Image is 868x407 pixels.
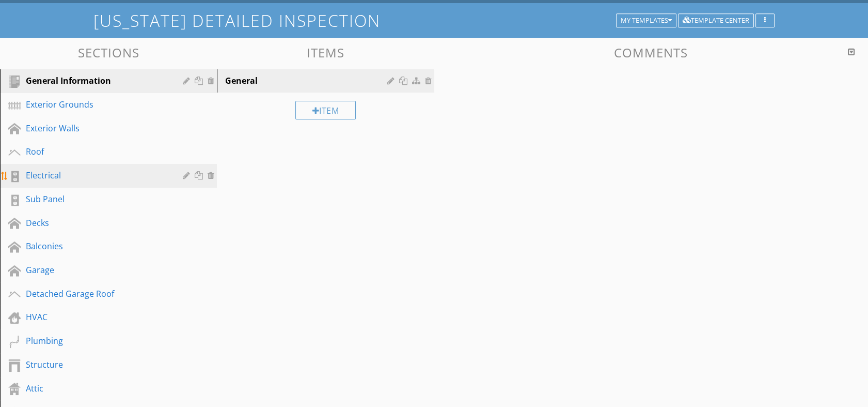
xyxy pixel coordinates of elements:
div: Structure [26,358,168,371]
div: Decks [26,217,168,229]
div: Sub Panel [26,193,168,205]
h1: [US_STATE] Detailed Inspection [93,11,775,29]
div: General [225,74,390,87]
div: HVAC [26,311,168,323]
div: Template Center [683,17,749,24]
button: Template Center [678,13,754,28]
div: Roof [26,145,168,158]
div: Balconies [26,240,168,252]
div: Item [295,101,356,119]
div: Exterior Walls [26,122,168,134]
div: Electrical [26,169,168,182]
h3: Comments [440,46,862,59]
div: Attic [26,382,168,395]
div: Exterior Grounds [26,98,168,111]
a: Template Center [678,15,754,24]
div: My Templates [621,17,672,24]
div: General Information [26,74,168,87]
button: My Templates [616,13,676,28]
div: Detached Garage Roof [26,288,168,300]
div: Plumbing [26,335,168,347]
h3: Items [217,46,434,59]
div: Garage [26,264,168,276]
